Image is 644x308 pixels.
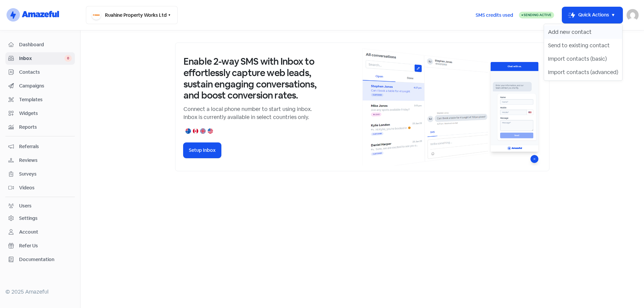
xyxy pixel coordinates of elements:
[5,253,75,266] a: Documentation
[19,82,72,89] span: Campaigns
[5,168,75,180] a: Surveys
[5,66,75,78] a: Contacts
[19,256,72,263] span: Documentation
[5,80,75,92] a: Campaigns
[19,41,72,48] span: Dashboard
[19,171,72,178] span: Surveys
[362,48,541,166] img: inbox-default-image-2.png
[5,200,75,212] a: Users
[5,107,75,120] a: Widgets
[544,25,622,39] button: Add new contact
[19,157,72,164] span: Reviews
[64,55,72,62] span: 0
[19,202,32,209] div: Users
[19,143,72,150] span: Referrals
[183,56,318,101] h3: Enable 2-way SMS with Inbox to effortlessly capture web leads, sustain engaging conversations, an...
[544,52,622,66] button: Import contacts (basic)
[19,55,64,62] span: Inbox
[208,128,213,134] img: united-states.png
[19,124,72,131] span: Reports
[19,242,72,249] span: Refer Us
[5,226,75,238] a: Account
[544,66,622,79] button: Import contacts (advanced)
[5,121,75,133] a: Reports
[562,7,623,23] button: Quick Actions
[200,128,206,134] img: united-kingdom.png
[5,154,75,167] a: Reviews
[5,52,75,65] a: Inbox 0
[183,143,221,158] button: Setup Inbox
[519,11,554,19] a: Sending Active
[19,184,72,191] span: Videos
[5,140,75,153] a: Referrals
[19,229,38,236] div: Account
[19,96,72,103] span: Templates
[183,105,318,121] p: Connect a local phone number to start using inbox. Inbox is currently available in select countri...
[476,12,513,19] span: SMS credits used
[5,94,75,106] a: Templates
[86,6,178,24] button: Ruahine Property Works Ltd
[5,288,75,296] div: © 2025 Amazeful
[19,215,38,222] div: Settings
[470,11,519,18] a: SMS credits used
[19,69,72,76] span: Contacts
[524,13,551,17] span: Sending Active
[544,39,622,52] button: Send to existing contact
[19,110,72,117] span: Widgets
[5,182,75,194] a: Videos
[5,39,75,51] a: Dashboard
[627,9,639,21] img: User
[193,128,198,134] img: canada.png
[5,240,75,252] a: Refer Us
[5,212,75,225] a: Settings
[185,128,191,134] img: australia.png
